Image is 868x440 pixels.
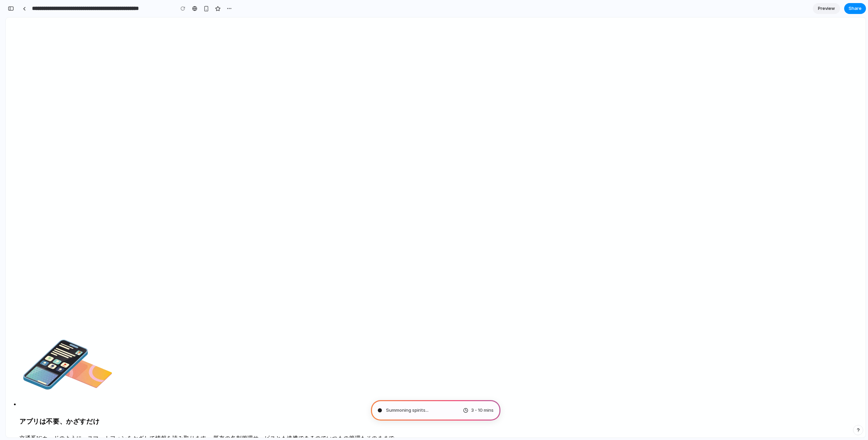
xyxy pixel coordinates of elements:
a: Preview [813,3,840,14]
h3: アプリは不要、かざすだけ [14,398,860,410]
p: 交通系ICカードのように、スマートフォンをかざして情報を読み取ります。 既存の名刺管理サービスとも連携できるのでいつもの管理もそのままで。 [14,416,860,426]
span: Share [849,5,862,12]
img: 交通系ICカードのように、スマートフォンをかざしてプレーリーカードの情報を読み取れます。 [14,307,109,389]
button: Share [844,3,866,14]
span: Preview [818,5,835,12]
span: 3 - 10 mins [471,407,494,414]
span: Summoning spirits ... [386,407,429,414]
